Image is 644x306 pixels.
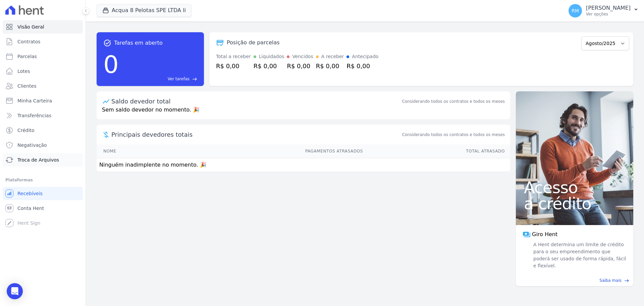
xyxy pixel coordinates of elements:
[292,53,313,60] div: Vencidos
[563,1,644,20] button: RM [PERSON_NAME] Ver opções
[17,127,35,134] span: Crédito
[363,144,510,158] th: Total Atrasado
[346,61,378,71] div: R$ 0,00
[524,195,625,212] span: a crédito
[254,61,284,71] div: R$ 0,00
[17,38,40,45] span: Contratos
[3,64,83,78] a: Lotes
[7,283,23,299] div: Open Intercom Messenger
[17,83,36,89] span: Clientes
[111,130,401,139] span: Principais devedores totais
[520,277,629,283] a: Saiba mais east
[216,61,251,71] div: R$ 0,00
[3,138,83,152] a: Negativação
[168,76,190,82] span: Ver tarefas
[3,50,83,63] a: Parcelas
[3,20,83,34] a: Visão Geral
[402,98,505,104] div: Considerando todos os contratos e todos os meses
[3,109,83,122] a: Transferências
[3,94,83,107] a: Minha Carteira
[586,5,631,11] p: [PERSON_NAME]
[17,205,44,212] span: Conta Hent
[402,132,505,138] span: Considerando todos os contratos e todos os meses
[17,68,30,75] span: Lotes
[17,24,44,30] span: Visão Geral
[586,11,631,17] p: Ver opções
[17,112,51,119] span: Transferências
[17,157,59,163] span: Troca de Arquivos
[103,47,119,82] div: 0
[227,39,280,47] div: Posição de parcelas
[287,61,313,71] div: R$ 0,00
[259,53,284,60] div: Liquidados
[3,35,83,48] a: Contratos
[3,187,83,200] a: Recebíveis
[17,142,47,148] span: Negativação
[103,39,111,47] span: task_alt
[3,124,83,137] a: Crédito
[532,241,627,269] span: A Hent determina um limite de crédito para o seu empreendimento que poderá ser usado de forma ráp...
[17,97,52,104] span: Minha Carteira
[572,8,579,13] span: RM
[17,190,43,197] span: Recebíveis
[192,77,197,82] span: east
[97,4,192,17] button: Acqua 8 Pelotas SPE LTDA Ii
[624,278,629,283] span: east
[17,53,37,60] span: Parcelas
[3,153,83,167] a: Troca de Arquivos
[5,176,80,184] div: Plataformas
[97,106,510,119] p: Sem saldo devedor no momento. 🎉
[3,202,83,215] a: Conta Hent
[316,61,344,71] div: R$ 0,00
[352,53,378,60] div: Antecipado
[599,277,622,283] span: Saiba mais
[170,144,363,158] th: Pagamentos Atrasados
[524,179,625,195] span: Acesso
[97,144,170,158] th: Nome
[321,53,344,60] div: A receber
[114,39,163,47] span: Tarefas em aberto
[97,158,510,172] td: Ninguém inadimplente no momento. 🎉
[111,97,401,106] div: Saldo devedor total
[3,79,83,93] a: Clientes
[121,76,197,82] a: Ver tarefas east
[532,230,557,238] span: Giro Hent
[216,53,251,60] div: Total a receber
